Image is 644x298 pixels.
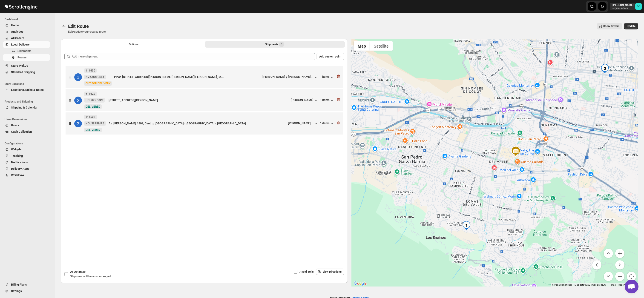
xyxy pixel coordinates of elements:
p: regala-inflora [612,7,633,10]
text: DC [637,5,640,8]
button: Tracking [3,153,50,159]
span: Avoid Tolls [299,270,314,273]
span: Locations, Rules & Rates [11,88,44,92]
button: Add custom point [316,53,344,60]
a: Report a map error [618,284,637,286]
button: [PERSON_NAME]... [288,121,318,126]
span: Shipments [17,49,32,53]
span: NOU58PRMRB [86,122,104,125]
b: #11628 [86,115,95,119]
span: View Directions [322,270,342,274]
span: Billing Plans [11,283,27,286]
button: All Orders [3,35,50,41]
button: Notifications [3,159,50,166]
div: [STREET_ADDRESS][PERSON_NAME]... [109,98,289,103]
button: Home [3,22,50,29]
div: Shipments [265,42,284,47]
button: Move up [604,249,613,258]
span: Delivery Apps [11,167,29,170]
img: Google [353,281,368,287]
span: Routes [17,56,27,59]
span: Edit Route [68,23,89,29]
a: Open this area in Google Maps (opens a new window) [353,281,368,287]
button: Routes [61,23,67,29]
button: User menu [610,3,642,10]
span: Tracking [11,154,23,158]
button: Shipping & Calendar [3,104,50,111]
button: Delivery Apps [3,166,50,172]
div: 3 [74,120,82,127]
button: View Directions [316,269,344,275]
button: Show satellite imagery [370,41,393,51]
span: Shipping & Calendar [11,106,38,109]
span: Widgets [11,148,22,151]
span: Options [129,43,138,46]
div: 3#11628NOU58PRMRBNewDELIVEREDAv. [PERSON_NAME] 1801, Centro, [GEOGRAPHIC_DATA] ([GEOGRAPHIC_DATA]... [66,112,343,135]
button: Users [3,122,50,129]
input: Add more shipment [72,53,315,60]
button: Locations, Rules & Rates [3,87,50,93]
div: 1#11630NVKACMOSE4NewOUT FOR DELIVERYPinos [STREET_ADDRESS][PERSON_NAME][PERSON_NAME][PERSON_NAME]... [66,66,343,88]
img: ScrollEngine [4,1,38,12]
div: [PERSON_NAME]... [288,121,313,125]
span: Add custom point [319,55,341,58]
span: Users Permissions [5,117,52,121]
a: Terms [609,284,616,286]
button: Keyboard shortcuts [552,283,572,287]
button: 1 items [320,75,334,80]
b: #11630 [86,69,95,72]
b: #11629 [86,92,95,95]
button: Show street map [354,41,370,51]
div: Pinos [STREET_ADDRESS][PERSON_NAME][PERSON_NAME][PERSON_NAME], M... [114,75,261,79]
span: Store PickUp [11,64,28,67]
span: WorkFlow [11,173,24,177]
button: 1 items [320,121,334,126]
button: Move down [604,272,613,281]
span: OUT FOR DELIVERY [86,82,110,85]
button: Cash Collection [3,129,50,135]
button: Map camera controls [627,272,636,281]
span: Map data ©2025 Google, INEGI [575,284,607,286]
span: Configurations [5,142,52,145]
span: DELIVERED [86,128,100,132]
p: Edit/update your created route [68,30,106,34]
button: Selected Shipments [205,41,345,48]
button: Move left [592,260,601,269]
span: Show Drivers [603,24,619,28]
span: DAVID CORONADO [635,3,642,10]
span: Local Delivery [11,43,30,46]
div: 3 [600,64,609,73]
div: 2#11629HBU8KKD0PENewDELIVERED[STREET_ADDRESS][PERSON_NAME]...[PERSON_NAME]1 items [66,89,343,111]
div: Selected Shipments [61,49,348,240]
span: Products and Shipping [5,100,52,103]
span: Analytics [11,30,23,33]
button: Move right [615,260,624,269]
button: WorkFlow [3,172,50,178]
div: 1 [74,73,82,81]
span: Settings [11,289,22,293]
button: Show Drivers [597,23,622,29]
span: HBU8KKD0PE [86,98,103,102]
button: Widgets [3,146,50,153]
button: Zoom in [615,249,624,258]
span: Store Locations [5,82,52,86]
div: 1 [462,221,471,230]
button: [PERSON_NAME] [291,98,318,103]
span: Notifications [11,160,28,164]
div: [PERSON_NAME] y [PERSON_NAME]... [262,75,313,78]
span: Home [11,23,19,27]
span: Dashboard [5,17,52,21]
button: 1 items [320,98,334,103]
p: [PERSON_NAME] [612,3,633,7]
span: 3 [281,43,282,46]
button: Update [624,23,638,29]
button: Analytics [3,29,50,35]
div: Av. [PERSON_NAME] 1801, Centro, [GEOGRAPHIC_DATA] ([GEOGRAPHIC_DATA]), [GEOGRAPHIC_DATA] ... [109,121,286,126]
button: Routes [3,54,50,61]
span: AI Optimize [70,270,86,273]
button: Billing Plans [3,281,50,288]
span: Standard Shipping [11,70,35,74]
